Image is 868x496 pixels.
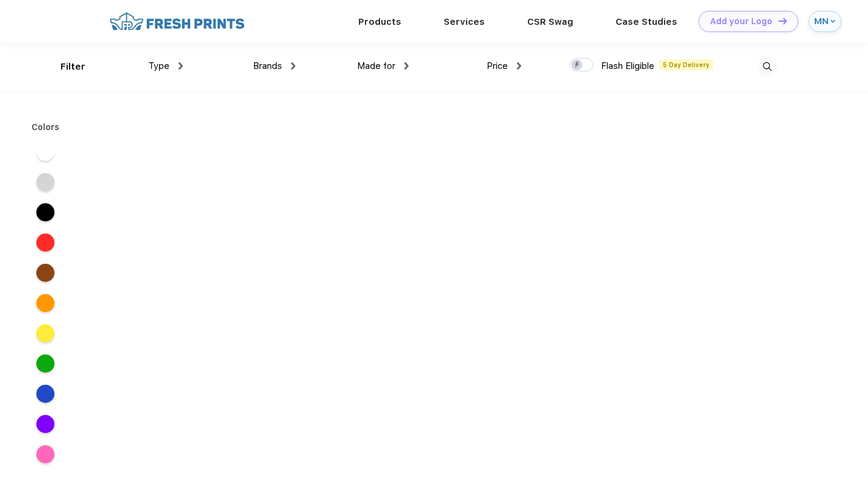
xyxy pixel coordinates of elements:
img: fo%20logo%202.webp [106,11,248,32]
img: DT [778,18,787,24]
span: 5 Day Delivery [659,59,713,70]
img: dropdown.png [517,62,521,70]
img: arrow_down_blue.svg [830,19,835,24]
img: dropdown.png [179,62,183,70]
img: dropdown.png [291,62,295,70]
span: Brands [253,60,282,71]
span: Flash Eligible [601,60,654,71]
span: Price [487,60,508,71]
span: Type [148,60,169,71]
div: MN [814,16,827,27]
img: dropdown.png [404,62,409,70]
span: Made for [357,60,395,71]
img: desktop_search.svg [757,57,777,77]
div: Colors [22,121,69,134]
div: Add your Logo [710,16,772,27]
div: Filter [61,60,85,74]
a: Products [358,16,401,27]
